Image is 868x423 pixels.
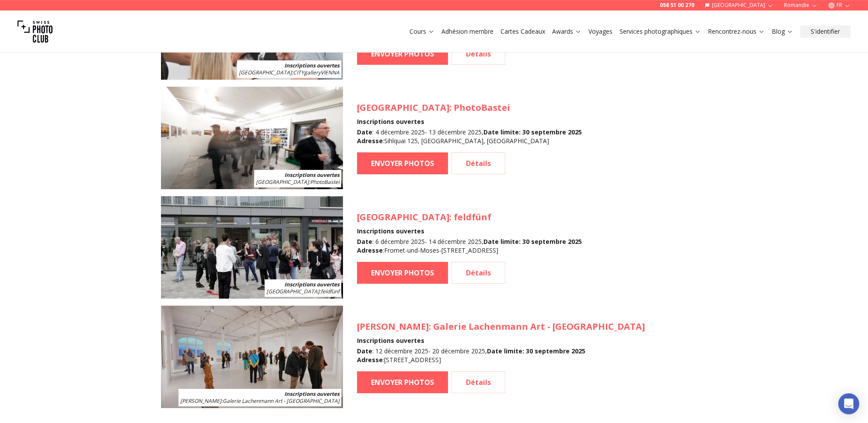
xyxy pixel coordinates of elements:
a: Rencontrez-nous [708,27,765,36]
div: : 6 décembre 2025 - 14 décembre 2025 , : Fromet-und-Moses-[STREET_ADDRESS] [357,237,582,255]
img: SPC Photo Awards BERLIN December 2025 [161,196,343,299]
h4: Inscriptions ouvertes [357,117,582,126]
button: Voyages [585,25,616,38]
a: Cours [409,27,434,36]
a: Awards [552,27,581,36]
h4: Inscriptions ouvertes [357,336,645,345]
button: Cours [406,25,438,38]
a: Adhésion membre [441,27,493,36]
button: Awards [549,25,585,38]
b: Adresse [357,356,383,364]
b: Adresse [357,137,383,145]
b: Inscriptions ouvertes [284,390,339,398]
span: [PERSON_NAME] [180,397,221,405]
a: Détails [451,43,505,65]
h4: Inscriptions ouvertes [357,227,582,236]
span: [GEOGRAPHIC_DATA] [239,69,292,76]
span: [PERSON_NAME] [357,321,429,332]
a: ENVOYER PHOTOS [357,152,448,174]
a: ENVOYER PHOTOS [357,43,448,65]
a: Détails [451,262,505,284]
span: [GEOGRAPHIC_DATA] [266,288,319,295]
a: Détails [451,371,505,393]
div: : 4 décembre 2025 - 13 décembre 2025 , : Sihlquai 125, [GEOGRAPHIC_DATA], [GEOGRAPHIC_DATA] [357,128,582,145]
span: : CITYgalleryVIENNA [239,69,339,76]
a: Voyages [588,27,612,36]
b: Date [357,128,372,136]
button: S'identifier [800,25,850,38]
b: Date limite : 30 septembre 2025 [487,347,585,355]
button: Blog [768,25,797,38]
b: Date limite : 30 septembre 2025 [483,237,582,246]
div: : 12 décembre 2025 - 20 décembre 2025 , : [STREET_ADDRESS] [357,347,645,364]
b: Inscriptions ouvertes [284,62,339,69]
button: Adhésion membre [438,25,497,38]
span: : Galerie Lachenmann Art - [GEOGRAPHIC_DATA] [180,397,339,405]
b: Inscriptions ouvertes [284,171,339,179]
b: Date [357,237,372,246]
b: Inscriptions ouvertes [284,281,339,288]
span: : feldfünf [266,288,339,295]
h3: : PhotoBastei [357,102,582,114]
span: : PhotoBastei [256,178,339,186]
img: SPC Photo Awards Zurich: December 2025 [161,87,343,189]
img: SPC Photo Awards LAKE CONSTANCE December 2025 [161,306,343,408]
a: 058 51 00 270 [660,2,694,9]
h3: : feldfünf [357,211,582,223]
span: [GEOGRAPHIC_DATA] [256,178,309,186]
b: Date [357,347,372,355]
a: Blog [772,27,793,36]
span: [GEOGRAPHIC_DATA] [357,102,449,113]
a: Services photographiques [619,27,701,36]
a: Détails [451,152,505,174]
a: Cartes Cadeaux [500,27,545,36]
b: Date limite : 30 septembre 2025 [483,128,582,136]
a: ENVOYER PHOTOS [357,262,448,284]
span: [GEOGRAPHIC_DATA] [357,211,449,223]
button: Cartes Cadeaux [497,25,549,38]
a: ENVOYER PHOTOS [357,371,448,393]
button: Rencontrez-nous [704,25,768,38]
div: Open Intercom Messenger [838,393,859,414]
button: Services photographiques [616,25,704,38]
h3: : Galerie Lachenmann Art - [GEOGRAPHIC_DATA] [357,321,645,333]
img: Swiss photo club [17,14,52,49]
b: Adresse [357,246,383,254]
